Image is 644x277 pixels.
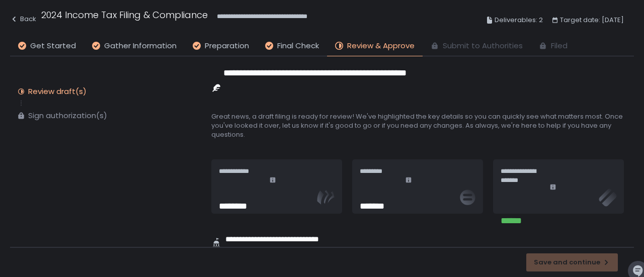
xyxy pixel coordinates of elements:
span: Gather Information [104,40,177,52]
span: Final Check [277,40,319,52]
span: Deliverables: 2 [495,14,543,26]
span: Review & Approve [347,40,415,52]
span: Get Started [30,40,76,52]
div: Back [10,13,36,25]
span: Preparation [205,40,249,52]
span: Submit to Authorities [443,40,523,52]
span: Target date: [DATE] [560,14,624,26]
h1: 2024 Income Tax Filing & Compliance [41,8,208,22]
div: Review draft(s) [28,86,87,97]
span: Great news, a draft filing is ready for review! We've highlighted the key details so you can quic... [211,112,624,139]
button: Back [10,8,36,32]
span: Filed [551,40,568,52]
div: Sign authorization(s) [28,111,107,121]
